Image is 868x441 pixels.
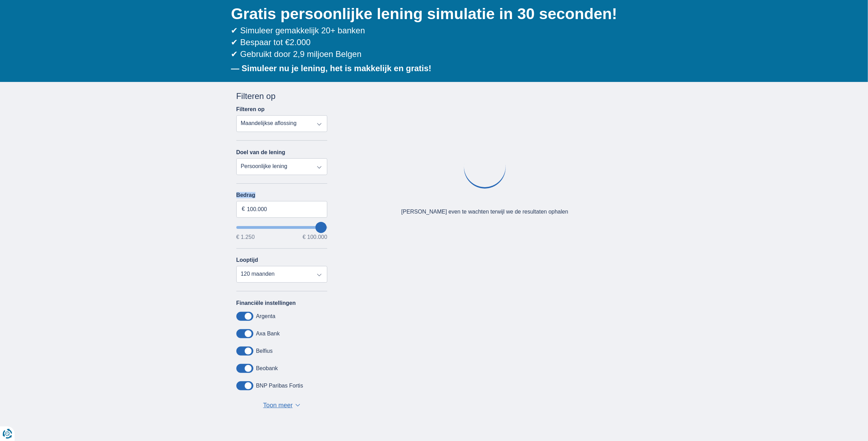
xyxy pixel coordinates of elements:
[236,90,328,102] div: Filteren op
[236,192,328,198] label: Bedrag
[303,234,327,240] span: € 100.000
[256,348,273,354] label: Belfius
[236,226,328,229] input: wantToBorrow
[256,331,280,337] label: Axa Bank
[261,401,302,410] button: Toon meer ▼
[256,383,303,389] label: BNP Paribas Fortis
[256,313,276,319] label: Argenta
[231,25,632,60] div: ✔ Simuleer gemakkelijk 20+ banken ✔ Bespaar tot €2.000 ✔ Gebruikt door 2,9 miljoen Belgen
[401,208,568,216] div: [PERSON_NAME] even te wachten terwijl we de resultaten ophalen
[236,257,258,263] label: Looptijd
[236,149,285,156] label: Doel van de lening
[236,300,296,306] label: Financiële instellingen
[236,106,265,113] label: Filteren op
[231,64,432,73] b: — Simuleer nu je lening, het is makkelijk en gratis!
[263,401,293,410] span: Toon meer
[236,234,255,240] span: € 1.250
[242,205,245,213] span: €
[256,365,278,372] label: Beobank
[295,404,300,407] span: ▼
[231,3,632,25] h1: Gratis persoonlijke lening simulatie in 30 seconden!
